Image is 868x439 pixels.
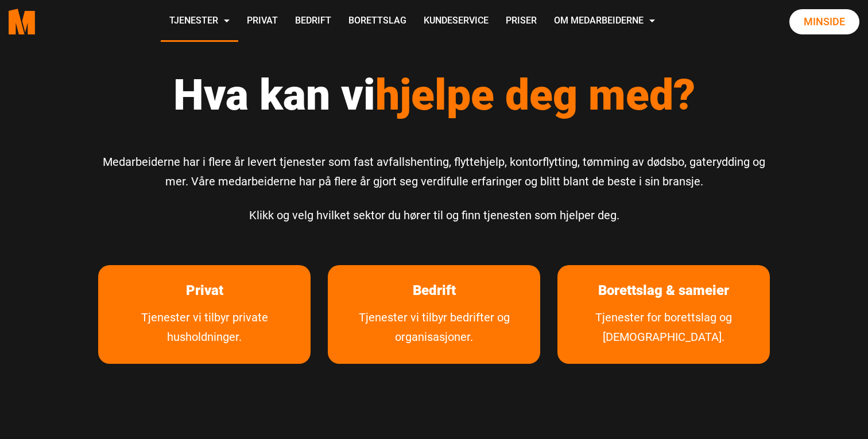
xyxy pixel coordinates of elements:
a: Minside [789,9,859,34]
a: Borettslag [340,1,415,42]
span: hjelpe deg med? [375,69,695,120]
a: Bedrift [286,1,340,42]
p: Medarbeiderne har i flere år levert tjenester som fast avfallshenting, flyttehjelp, kontorflyttin... [98,152,770,191]
a: Tjenester for borettslag og sameier [557,308,770,364]
a: Les mer om Borettslag & sameier [581,265,746,316]
a: les mer om Bedrift [396,265,473,316]
a: Kundeservice [415,1,497,42]
p: Klikk og velg hvilket sektor du hører til og finn tjenesten som hjelper deg. [98,205,770,225]
a: Om Medarbeiderne [545,1,664,42]
a: Tjenester [161,1,238,42]
h1: Hva kan vi [98,69,770,121]
a: les mer om Privat [169,265,241,316]
a: Priser [497,1,545,42]
a: Tjenester vi tilbyr bedrifter og organisasjoner [328,308,540,364]
a: Privat [238,1,286,42]
a: Tjenester vi tilbyr private husholdninger [98,308,311,364]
